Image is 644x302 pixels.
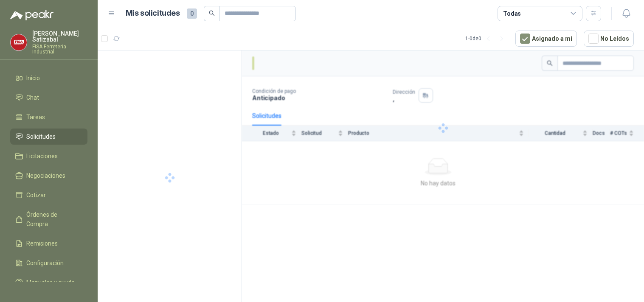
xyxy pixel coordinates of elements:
p: [PERSON_NAME] Satizabal [32,31,87,42]
img: Company Logo [11,34,27,50]
button: No Leídos [584,31,634,47]
span: search [209,10,215,16]
span: Chat [26,93,39,102]
a: Solicitudes [10,129,87,145]
span: Órdenes de Compra [26,210,79,229]
div: 1 - 0 de 0 [465,32,509,45]
a: Cotizar [10,187,87,203]
a: Órdenes de Compra [10,207,87,232]
p: FISA Ferreteria Industrial [32,44,87,54]
a: Licitaciones [10,148,87,164]
span: Tareas [26,112,45,122]
a: Configuración [10,255,87,271]
a: Chat [10,89,87,106]
span: Remisiones [26,239,58,248]
div: Todas [503,9,521,18]
img: Logo peakr [10,10,53,20]
span: Configuración [26,258,64,268]
a: Manuales y ayuda [10,274,87,291]
h1: Mis solicitudes [126,7,180,20]
span: Inicio [26,73,40,83]
span: 0 [187,8,197,19]
button: Asignado a mi [515,31,577,47]
span: Solicitudes [26,132,56,141]
a: Tareas [10,109,87,125]
span: Licitaciones [26,151,58,161]
a: Remisiones [10,235,87,252]
span: Cotizar [26,190,46,200]
a: Negociaciones [10,168,87,184]
span: Negociaciones [26,171,65,180]
span: Manuales y ayuda [26,278,75,287]
a: Inicio [10,70,87,86]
